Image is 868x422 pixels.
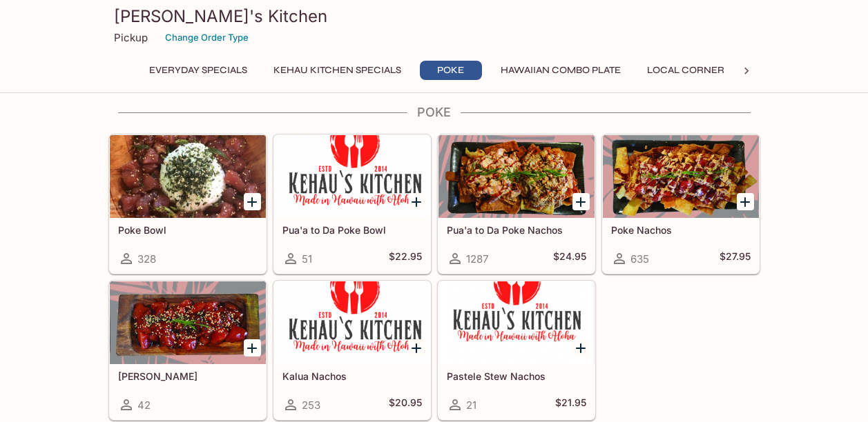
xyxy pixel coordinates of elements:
button: Hawaiian Combo Plate [493,61,628,80]
button: Change Order Type [159,27,255,48]
a: [PERSON_NAME]42 [109,281,267,420]
button: Add Kalua Nachos [408,339,425,356]
div: Poke Bowl [110,135,266,218]
span: 42 [137,399,151,412]
button: Add Pastele Stew Nachos [572,339,590,356]
h5: $24.95 [553,250,586,267]
div: Poke Nachos [603,135,759,218]
h5: Pastele Stew Nachos [447,370,586,382]
button: Add Poke Nachos [737,193,754,210]
button: Add Pua'a to Da Poke Bowl [408,193,425,210]
h5: Kalua Nachos [282,370,422,382]
h4: Poke [108,105,760,120]
span: 328 [137,252,156,265]
span: 21 [466,399,476,412]
button: Poke [420,61,482,80]
span: 635 [630,252,649,265]
div: Kalua Nachos [274,281,430,364]
h5: Pua'a to Da Poke Nachos [447,224,586,236]
p: Pickup [114,31,148,44]
a: Poke Bowl328 [109,134,267,274]
a: Pua'a to Da Poke Nachos1287$24.95 [438,134,595,274]
h5: $27.95 [720,250,751,267]
button: Kehau Kitchen Specials [266,61,409,80]
h5: $22.95 [389,250,422,267]
button: Everyday Specials [142,61,255,80]
span: 1287 [466,252,488,265]
h5: $20.95 [389,396,422,413]
h5: Poke Bowl [118,224,258,236]
div: Pastele Stew Nachos [438,281,595,364]
h3: [PERSON_NAME]'s Kitchen [114,6,755,27]
button: Add Ahi Poke [244,339,261,356]
div: Pua'a to Da Poke Bowl [274,135,430,218]
button: Add Pua'a to Da Poke Nachos [572,193,590,210]
div: Ahi Poke [110,281,266,364]
a: Kalua Nachos253$20.95 [273,281,431,420]
a: Pua'a to Da Poke Bowl51$22.95 [273,134,431,274]
button: Local Corner [639,61,732,80]
h5: $21.95 [555,396,586,413]
h5: Poke Nachos [611,224,751,236]
h5: Pua'a to Da Poke Bowl [282,224,422,236]
h5: [PERSON_NAME] [118,370,258,382]
a: Poke Nachos635$27.95 [602,134,760,274]
button: Add Poke Bowl [244,193,261,210]
div: Pua'a to Da Poke Nachos [438,135,595,218]
span: 51 [302,252,312,265]
span: 253 [302,399,320,412]
a: Pastele Stew Nachos21$21.95 [438,281,595,420]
